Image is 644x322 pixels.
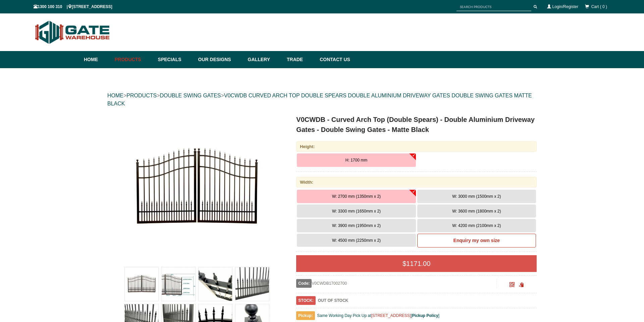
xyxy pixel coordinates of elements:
button: W: 2700 mm (1350mm x 2) [297,190,416,203]
a: HOME [107,93,123,98]
div: Width: [296,177,537,187]
button: W: 3600 mm (1800mm x 2) [417,204,536,218]
a: Gallery [245,51,283,68]
a: Pickup Policy [412,313,438,318]
a: Specials [155,51,195,68]
button: W: 3300 mm (1650mm x 2) [297,204,416,218]
div: V0CWDB17002700 [296,279,496,288]
img: V0CWDB - Curved Arch Top (Double Spears) - Double Aluminium Driveway Gates - Double Swing Gates -... [199,267,232,301]
a: Contact Us [316,51,350,68]
button: H: 1700 mm [297,153,416,167]
img: V0CWDB - Curved Arch Top (Double Spears) - Double Aluminium Driveway Gates - Double Swing Gates -... [235,267,269,301]
span: Code: [296,279,312,288]
button: W: 3900 mm (1950mm x 2) [297,219,416,232]
div: Height: [296,141,537,152]
a: Trade [283,51,316,68]
span: Pickup: [296,311,315,320]
a: DOUBLE SWING GATES [160,93,221,98]
a: V0CWDB CURVED ARCH TOP DOUBLE SPEARS DOUBLE ALUMINIUM DRIVEWAY GATES DOUBLE SWING GATES MATTE BLACK [107,93,532,106]
span: 1300 100 310 | [STREET_ADDRESS] [34,4,112,9]
img: V0CWDB - Curved Arch Top (Double Spears) - Double Aluminium Driveway Gates - Double Swing Gates -... [125,267,158,301]
b: Enquiry my own size [453,238,500,243]
a: Home [84,51,111,68]
a: PRODUCTS [126,93,157,98]
b: OUT OF STOCK [318,298,348,303]
span: STOCK: [296,296,316,305]
h1: V0CWDB - Curved Arch Top (Double Spears) - Double Aluminium Driveway Gates - Double Swing Gates -... [296,114,537,135]
span: W: 3600 mm (1800mm x 2) [452,209,501,214]
span: W: 3900 mm (1950mm x 2) [332,223,381,228]
button: W: 3000 mm (1500mm x 2) [417,190,536,203]
span: W: 3300 mm (1650mm x 2) [332,209,381,214]
img: Gate Warehouse [34,17,112,48]
img: V0CWDB - Curved Arch Top (Double Spears) - Double Aluminium Driveway Gates - Double Swing Gates -... [123,114,271,262]
div: $ [296,255,537,272]
span: Click to copy the URL [519,282,524,287]
a: Our Designs [195,51,245,68]
span: W: 2700 mm (1350mm x 2) [332,194,381,199]
span: 1171.00 [406,260,430,267]
span: W: 3000 mm (1500mm x 2) [452,194,501,199]
div: > > > [107,85,537,114]
a: Click to enlarge and scan to share. [509,283,515,288]
span: W: 4200 mm (2100mm x 2) [452,223,501,228]
span: H: 1700 mm [345,158,367,163]
input: SEARCH PRODUCTS [457,3,531,11]
img: V0CWDB - Curved Arch Top (Double Spears) - Double Aluminium Driveway Gates - Double Swing Gates -... [162,267,195,301]
span: Same Working Day Pick Up at [ ] [317,313,439,318]
a: V0CWDB - Curved Arch Top (Double Spears) - Double Aluminium Driveway Gates - Double Swing Gates -... [108,114,285,262]
span: Cart ( 0 ) [591,4,607,9]
a: [STREET_ADDRESS] [371,313,411,318]
button: W: 4500 mm (2250mm x 2) [297,234,416,247]
a: Login/Register [552,4,578,9]
a: Enquiry my own size [417,234,536,248]
button: W: 4200 mm (2100mm x 2) [417,219,536,232]
a: Products [111,51,155,68]
span: W: 4500 mm (2250mm x 2) [332,238,381,243]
